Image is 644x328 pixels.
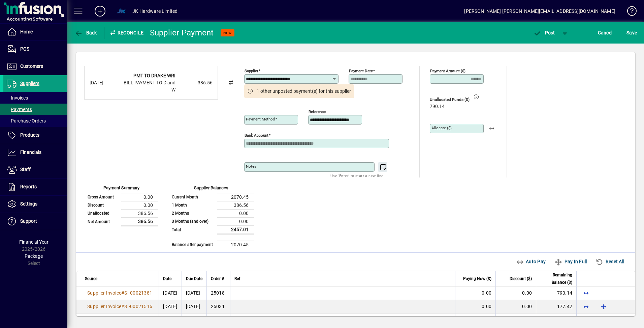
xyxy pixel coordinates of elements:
[121,290,124,296] span: #
[217,193,254,201] td: 2070.45
[246,164,256,169] mat-label: Notes
[20,201,37,207] span: Settings
[111,5,132,17] button: Profile
[7,95,28,101] span: Invoices
[246,117,275,121] mat-label: Payment method
[73,27,99,39] button: Back
[598,27,613,38] span: Cancel
[430,69,465,73] mat-label: Payment Amount ($)
[90,79,117,86] div: [DATE]
[533,30,555,35] span: ost
[3,104,67,115] a: Payments
[3,92,67,104] a: Invoices
[19,239,49,245] span: Financial Year
[522,290,532,296] span: 0.00
[3,213,67,230] a: Support
[163,290,178,296] span: [DATE]
[124,80,175,92] span: BILL PAYMENT TO D and W
[20,81,39,86] span: Suppliers
[223,31,232,35] span: NEW
[349,69,373,73] mat-label: Payment Date
[3,58,67,75] a: Customers
[545,30,548,35] span: P
[124,304,152,309] span: SI-00021516
[182,286,206,300] td: [DATE]
[168,225,217,234] td: Total
[121,304,124,309] span: #
[557,304,573,309] span: 177.42
[168,217,217,225] td: 3 Months (and over)
[20,149,41,155] span: Financials
[596,27,614,39] button: Cancel
[84,201,121,209] td: Discount
[89,5,111,17] button: Add
[3,24,67,40] a: Home
[87,290,121,296] span: Supplier Invoice
[217,217,254,225] td: 0.00
[25,253,43,259] span: Package
[133,73,175,78] strong: PMT TO DRAKE WRI
[163,275,171,282] span: Date
[3,127,67,144] a: Products
[168,241,217,249] td: Balance after payment
[625,27,639,39] button: Save
[622,1,636,23] a: Knowledge Base
[217,241,254,249] td: 2070.45
[540,271,572,286] span: Remaining Balance ($)
[85,275,97,282] span: Source
[182,300,206,313] td: [DATE]
[84,193,121,201] td: Gross Amount
[330,172,383,180] mat-hint: Use 'Enter' to start a new line
[463,275,491,282] span: Paying Now ($)
[20,29,33,34] span: Home
[20,167,31,172] span: Staff
[121,193,158,201] td: 0.00
[186,275,202,282] span: Due Date
[217,201,254,209] td: 386.56
[168,201,217,209] td: 1 Month
[217,209,254,217] td: 0.00
[430,104,445,109] span: 790.14
[3,179,67,195] a: Reports
[257,88,351,95] span: 1 other unposted payment(s) for this supplier
[3,144,67,161] a: Financials
[206,300,230,313] td: 25031
[168,177,254,249] app-page-summary-card: Supplier Balances
[626,30,629,35] span: S
[20,63,43,69] span: Customers
[431,126,452,130] mat-label: Allocate ($)
[84,185,158,193] div: Payment Summary
[132,6,178,17] div: JK Hardware Limited
[3,161,67,178] a: Staff
[7,118,46,124] span: Purchase Orders
[626,27,637,38] span: ave
[211,275,224,282] span: Order #
[516,256,546,267] span: Auto Pay
[482,290,491,296] span: 0.00
[593,255,627,268] button: Reset All
[7,107,32,112] span: Payments
[74,30,97,35] span: Back
[124,290,152,296] span: SI-00021381
[217,225,254,234] td: 2457.01
[245,133,268,138] mat-label: Bank Account
[84,217,121,226] td: Net Amount
[309,109,326,114] mat-label: Reference
[554,256,587,267] span: Pay In Full
[513,255,549,268] button: Auto Pay
[206,286,230,300] td: 25018
[3,196,67,213] a: Settings
[168,209,217,217] td: 2 Months
[430,98,470,102] span: Unallocated Funds ($)
[3,41,67,58] a: POS
[464,6,615,17] div: [PERSON_NAME] [PERSON_NAME][EMAIL_ADDRESS][DOMAIN_NAME]
[182,313,206,327] td: [DATE]
[67,27,104,39] app-page-header-button: Back
[3,115,67,127] a: Purchase Orders
[87,304,121,309] span: Supplier Invoice
[85,303,155,310] a: Supplier Invoice#SI-00021516
[595,256,624,267] span: Reset All
[522,304,532,309] span: 0.00
[20,132,39,138] span: Products
[85,289,155,297] a: Supplier Invoice#SI-00021381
